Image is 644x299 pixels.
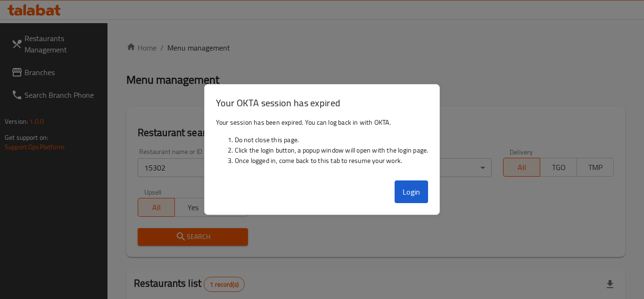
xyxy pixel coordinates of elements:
[205,113,440,177] div: Your session has been expired. You can log back in with OKTA.
[235,135,429,145] li: Do not close this page.
[235,145,429,155] li: Click the login button, a popup window will open with the login page.
[395,180,429,203] button: Login
[235,155,429,166] li: Once logged in, come back to this tab to resume your work.
[216,96,429,110] h3: Your OKTA session has expired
